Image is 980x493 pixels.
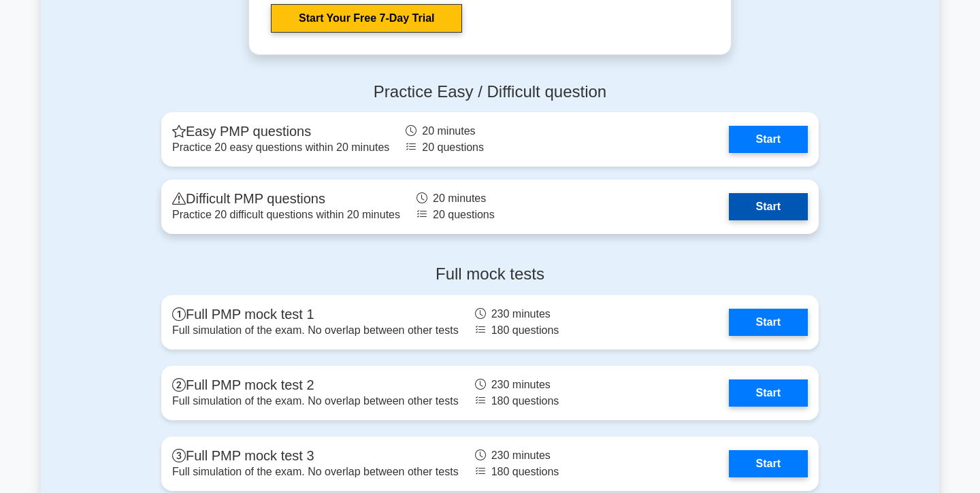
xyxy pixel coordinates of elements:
[271,4,462,33] a: Start Your Free 7-Day Trial
[729,193,808,220] a: Start
[161,82,819,102] h4: Practice Easy / Difficult question
[729,126,808,153] a: Start
[729,309,808,336] a: Start
[729,450,808,477] a: Start
[729,379,808,407] a: Start
[161,265,819,284] h4: Full mock tests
